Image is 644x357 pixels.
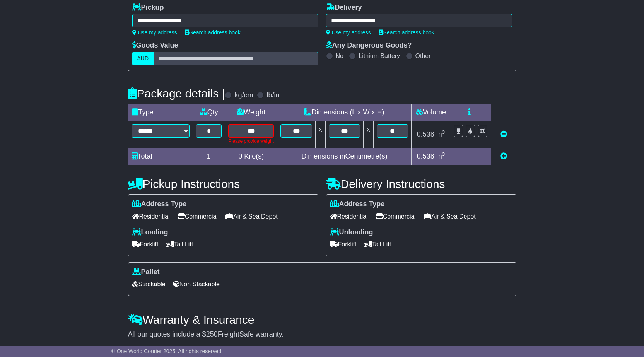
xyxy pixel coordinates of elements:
[128,313,516,326] h4: Warranty & Insurance
[326,41,412,50] label: Any Dangerous Goods?
[132,29,177,36] a: Use my address
[330,228,373,237] label: Unloading
[132,41,178,50] label: Goods Value
[132,3,164,12] label: Pickup
[442,129,445,135] sup: 3
[442,151,445,157] sup: 3
[128,87,225,100] h4: Package details |
[424,210,476,222] span: Air & Sea Depot
[266,91,279,100] label: lb/in
[412,104,450,121] td: Volume
[500,130,507,138] a: Remove this item
[128,178,318,190] h4: Pickup Instructions
[193,148,225,165] td: 1
[132,228,168,237] label: Loading
[206,330,218,338] span: 250
[277,104,412,121] td: Dimensions (L x W x H)
[132,278,166,290] span: Stackable
[436,152,445,160] span: m
[376,210,416,222] span: Commercial
[315,121,325,148] td: x
[326,29,371,36] a: Use my address
[234,91,253,100] label: kg/cm
[379,29,434,36] a: Search address book
[417,130,434,138] span: 0.538
[364,121,374,148] td: x
[166,238,193,250] span: Tail Lift
[178,210,218,222] span: Commercial
[128,148,193,165] td: Total
[185,29,241,36] a: Search address book
[500,152,507,160] a: Add new item
[132,210,170,222] span: Residential
[132,268,160,277] label: Pallet
[277,148,412,165] td: Dimensions in Centimetre(s)
[415,52,431,60] label: Other
[326,178,516,190] h4: Delivery Instructions
[364,238,391,250] span: Tail Lift
[330,238,357,250] span: Forklift
[330,200,385,208] label: Address Type
[132,200,187,208] label: Address Type
[228,138,274,145] div: Please provide weight
[326,3,362,12] label: Delivery
[225,104,277,121] td: Weight
[417,152,434,160] span: 0.538
[111,348,223,354] span: © One World Courier 2025. All rights reserved.
[436,130,445,138] span: m
[336,52,343,60] label: No
[128,330,516,339] div: All our quotes include a $ FreightSafe warranty.
[173,278,220,290] span: Non Stackable
[193,104,225,121] td: Qty
[225,148,277,165] td: Kilo(s)
[330,210,368,222] span: Residential
[225,210,278,222] span: Air & Sea Depot
[238,152,242,160] span: 0
[359,52,400,60] label: Lithium Battery
[128,104,193,121] td: Type
[132,238,159,250] span: Forklift
[132,52,154,65] label: AUD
